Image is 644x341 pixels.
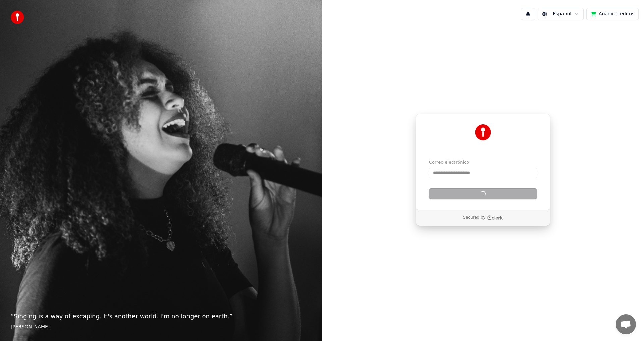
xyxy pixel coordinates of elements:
p: “ Singing is a way of escaping. It's another world. I'm no longer on earth. ” [11,311,311,321]
button: Añadir créditos [586,8,639,20]
p: Secured by [463,215,485,220]
img: Youka [475,124,491,140]
footer: [PERSON_NAME] [11,324,311,330]
div: Chat abierto [616,314,636,334]
img: youka [11,11,24,24]
a: Clerk logo [487,215,503,220]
